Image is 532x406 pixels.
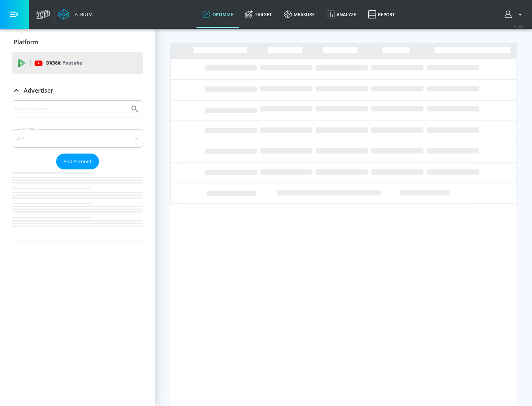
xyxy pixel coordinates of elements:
input: Search by name [15,104,127,114]
div: DV360: Youtube [12,52,143,74]
nav: list of Advertiser [12,169,143,241]
div: A-Z [12,129,143,148]
p: Youtube [62,59,82,67]
span: Add Account [64,157,92,166]
a: Report [362,1,401,28]
a: Analyze [321,1,362,28]
a: Atrium [58,9,93,20]
div: Advertiser [12,80,143,101]
label: Sort By [21,127,37,131]
div: Platform [12,32,143,52]
p: Platform [14,38,38,46]
button: Add Account [56,154,99,169]
p: DV360: [46,59,82,67]
div: Atrium [72,11,93,18]
span: v 4.25.4 [514,24,525,28]
a: optimize [197,1,239,28]
div: Advertiser [12,100,143,241]
p: Advertiser [24,86,53,94]
a: Target [239,1,278,28]
a: measure [278,1,321,28]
